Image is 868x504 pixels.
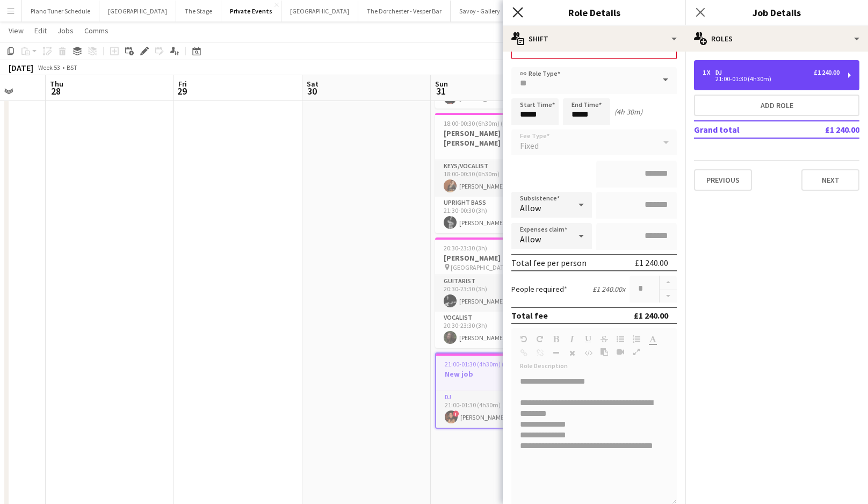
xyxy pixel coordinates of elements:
button: [GEOGRAPHIC_DATA] [99,1,176,21]
h3: [PERSON_NAME] [435,253,555,263]
span: 18:00-00:30 (6h30m) (Mon) [444,119,517,127]
span: 21:00-01:30 (4h30m) (Mon) [445,360,518,368]
a: Jobs [53,24,78,38]
td: Grand total [694,121,792,138]
span: Allow [520,234,541,244]
div: £1 240.00 [635,257,668,268]
div: £1 240.00 [634,310,668,321]
app-card-role: Upright Bass1/121:30-00:30 (3h)[PERSON_NAME] [435,197,555,233]
app-card-role: Keys/Vocalist1/118:00-00:30 (6h30m)[PERSON_NAME] [435,160,555,197]
h3: [PERSON_NAME] - [PERSON_NAME] [435,128,555,148]
span: 20:30-23:30 (3h) [444,244,487,252]
a: Comms [80,24,113,38]
app-card-role: Vocalist1/120:30-23:30 (3h)[PERSON_NAME] [435,312,555,348]
button: Savoy - Gallery [451,1,509,21]
div: Shift [503,26,685,52]
div: Total fee [511,310,548,321]
div: Total fee per person [511,257,587,268]
span: 28 [48,85,63,97]
td: £1 240.00 [792,121,859,138]
span: View [9,26,24,35]
button: Add role [694,95,859,116]
button: Private Events [221,1,281,21]
div: (4h 30m) [614,107,642,117]
label: People required [511,284,567,294]
span: Week 53 [35,63,62,71]
span: 29 [177,85,187,97]
div: BST [67,63,77,71]
span: Thu [50,79,63,89]
span: Comms [84,26,108,35]
div: DJ [715,69,726,76]
app-job-card: 18:00-00:30 (6h30m) (Mon)2/2[PERSON_NAME] - [PERSON_NAME]2 RolesKeys/Vocalist1/118:00-00:30 (6h30... [435,113,555,233]
div: 1 x [703,69,715,76]
span: Sun [435,79,448,89]
a: Edit [30,24,51,38]
span: Sat [307,79,319,89]
div: 21:00-01:30 (4h30m) [703,76,840,82]
button: Next [801,169,859,191]
span: Fri [178,79,187,89]
button: The Dorchester - Vesper Bar [358,1,451,21]
div: [DATE] [9,62,33,73]
button: [GEOGRAPHIC_DATA] [281,1,358,21]
a: View [4,24,28,38]
span: Allow [520,203,541,213]
button: The Stage [176,1,221,21]
h3: Job Details [685,5,868,19]
span: Edit [34,26,47,35]
h3: New job [436,369,554,379]
app-card-role: DJ1/121:00-01:30 (4h30m)![PERSON_NAME] [436,391,554,428]
app-job-card: 20:30-23:30 (3h)2/2[PERSON_NAME] [GEOGRAPHIC_DATA]2 RolesGuitarist1/120:30-23:30 (3h)[PERSON_NAME... [435,237,555,348]
button: Piano Tuner Schedule [22,1,99,21]
div: Roles [685,26,868,52]
span: Jobs [57,26,74,35]
button: Previous [694,169,752,191]
span: ! [453,411,459,417]
span: 30 [305,85,319,97]
app-job-card: 21:00-01:30 (4h30m) (Mon)1/1New job1 RoleDJ1/121:00-01:30 (4h30m)![PERSON_NAME] [435,352,555,429]
app-card-role: Guitarist1/120:30-23:30 (3h)[PERSON_NAME] [435,275,555,312]
div: £1 240.00 [814,69,840,76]
h3: Role Details [503,5,685,19]
div: £1 240.00 x [592,284,625,294]
span: [GEOGRAPHIC_DATA] [451,263,510,271]
span: 31 [433,85,448,97]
